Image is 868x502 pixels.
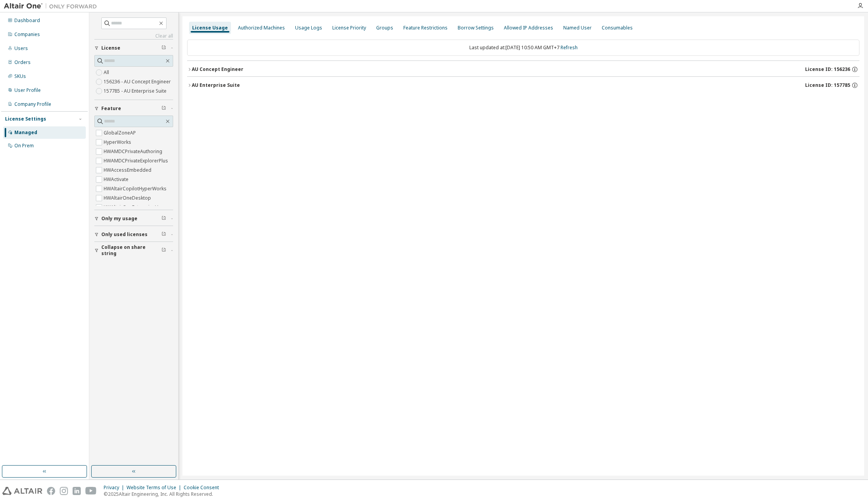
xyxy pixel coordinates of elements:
span: License ID: 156236 [805,66,850,72]
span: License ID: 157785 [805,82,850,88]
img: altair_logo.svg [2,487,42,495]
div: Feature Restrictions [403,25,448,31]
img: linkedin.svg [73,487,81,495]
img: youtube.svg [85,487,97,495]
div: Companies [14,31,40,38]
label: 156236 - AU Concept Engineer [104,77,172,86]
span: Clear filter [161,231,166,238]
label: HyperWorks [104,138,133,147]
div: License Settings [5,116,46,122]
label: 157785 - AU Enterprise Suite [104,86,168,96]
button: Only used licenses [94,226,173,243]
div: Cookie Consent [184,485,224,491]
div: Usage Logs [295,25,322,31]
div: On Prem [14,143,34,149]
div: SKUs [14,73,26,79]
span: Feature [101,105,121,112]
button: Feature [94,100,173,117]
button: License [94,40,173,57]
span: Clear filter [161,216,166,222]
div: AU Concept Engineer [192,66,243,72]
label: All [104,68,111,77]
div: Users [14,45,28,52]
label: HWActivate [104,175,130,184]
label: HWAMDCPrivateExplorerPlus [104,156,170,166]
label: GlobalZoneAP [104,128,137,138]
div: User Profile [14,87,41,93]
div: Borrow Settings [458,25,494,31]
label: HWAltairOneEnterpriseUser [104,203,167,212]
div: Orders [14,59,31,66]
span: Clear filter [161,247,166,254]
img: facebook.svg [47,487,55,495]
p: © 2025 Altair Engineering, Inc. All Rights Reserved. [104,491,224,497]
span: Clear filter [161,45,166,51]
img: Altair One [4,2,101,10]
button: AU Concept EngineerLicense ID: 156236 [187,61,859,78]
button: Collapse on share string [94,242,173,259]
div: Last updated at: [DATE] 10:50 AM GMT+7 [187,40,859,56]
img: instagram.svg [60,487,68,495]
a: Refresh [561,44,578,51]
div: Named User [563,25,592,31]
div: AU Enterprise Suite [192,82,240,88]
div: Groups [376,25,393,31]
div: Allowed IP Addresses [504,25,553,31]
span: License [101,45,120,51]
button: Only my usage [94,210,173,227]
a: Clear all [94,33,173,39]
div: Website Terms of Use [127,485,184,491]
span: Only my usage [101,216,137,222]
div: Authorized Machines [238,25,285,31]
label: HWAMDCPrivateAuthoring [104,147,164,156]
label: HWAltairCopilotHyperWorks [104,184,168,193]
span: Clear filter [161,105,166,112]
button: AU Enterprise SuiteLicense ID: 157785 [187,77,859,94]
div: License Priority [332,25,366,31]
div: Dashboard [14,17,40,24]
div: Managed [14,129,37,136]
span: Collapse on share string [101,244,161,257]
label: HWAltairOneDesktop [104,193,153,203]
div: Privacy [104,485,127,491]
label: HWAccessEmbedded [104,166,153,175]
div: License Usage [192,25,228,31]
span: Only used licenses [101,231,148,238]
div: Company Profile [14,101,51,107]
div: Consumables [602,25,633,31]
